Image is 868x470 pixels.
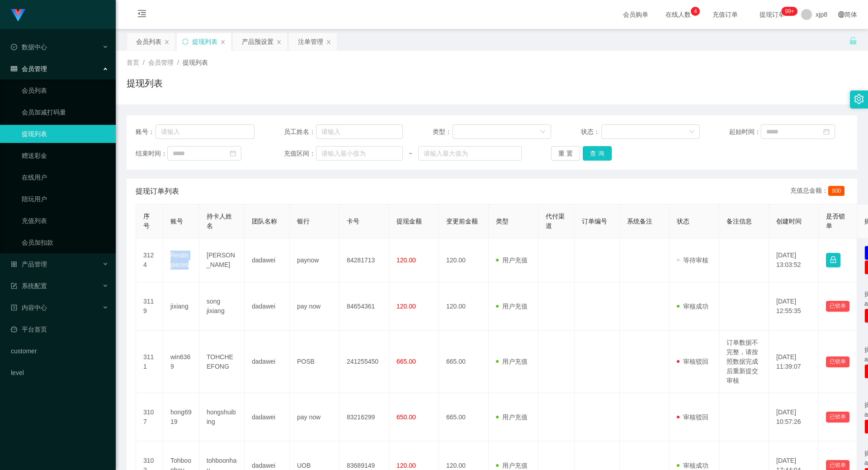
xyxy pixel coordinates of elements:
[677,303,708,310] span: 审核成功
[252,218,277,225] span: 团队名称
[396,256,416,264] span: 120.00
[127,76,163,90] h1: 提现列表
[136,393,163,442] td: 3107
[769,282,819,331] td: [DATE] 12:55:35
[496,303,528,310] span: 用户充值
[540,129,546,135] i: 图标: down
[11,66,17,72] i: 图标: table
[22,233,108,252] a: 会员加扣款
[245,238,290,282] td: dadawei
[661,11,695,18] span: 在线人数
[582,218,607,225] span: 订单编号
[245,393,290,442] td: dadawei
[790,186,848,197] div: 充值总金额：
[340,282,389,331] td: 84654361
[677,256,708,264] span: 等待审核
[11,44,17,50] i: 图标: check-circle-o
[781,7,797,16] sup: 191
[11,261,17,267] i: 图标: appstore-o
[22,125,108,143] a: 提现列表
[11,304,47,311] span: 内容中心
[496,413,528,421] span: 用户充值
[838,11,844,18] i: 图标: global
[177,59,179,66] span: /
[11,9,25,22] img: logo.9652507e.png
[719,331,769,393] td: 订单数据不完整，请按照数据完成后重新提交审核
[148,59,174,66] span: 会员管理
[677,413,708,421] span: 审核驳回
[11,342,108,360] a: customer
[755,11,789,18] span: 提现订单
[164,39,170,45] i: 图标: close
[316,124,403,139] input: 请输入
[207,213,232,229] span: 持卡人姓名
[245,282,290,331] td: dadawei
[290,331,340,393] td: POSB
[136,331,163,393] td: 3111
[22,147,108,165] a: 赠送彩金
[347,218,359,225] span: 卡号
[340,331,389,393] td: 241255450
[163,282,199,331] td: jixiang
[22,81,108,100] a: 会员列表
[163,331,199,393] td: win6369
[192,33,217,50] div: 提现列表
[439,393,489,442] td: 665.00
[183,59,208,66] span: 提现列表
[677,218,689,225] span: 状态
[776,218,802,225] span: 创建时间
[230,150,236,157] i: 图标: calendar
[11,43,47,51] span: 数据中心
[284,127,316,137] span: 员工姓名：
[11,320,108,338] a: 图标: dashboard平台首页
[163,393,199,442] td: hong6919
[340,393,389,442] td: 83216299
[163,238,199,282] td: Restinpieces
[677,462,708,469] span: 审核成功
[156,124,255,139] input: 请输入
[136,149,167,158] span: 结束时间：
[726,218,752,225] span: 备注信息
[136,282,163,331] td: 3119
[694,7,697,16] p: 4
[396,358,416,365] span: 665.00
[849,37,857,45] i: 图标: unlock
[11,364,108,382] a: level
[143,59,145,66] span: /
[22,168,108,186] a: 在线用户
[403,149,418,158] span: ~
[290,238,340,282] td: paynow
[297,218,310,225] span: 银行
[627,218,652,225] span: 系统备注
[298,33,323,50] div: 注单管理
[11,283,17,289] i: 图标: form
[199,238,245,282] td: [PERSON_NAME]
[136,33,161,50] div: 会员列表
[11,65,47,72] span: 会员管理
[11,282,47,290] span: 系统配置
[708,11,742,18] span: 充值订单
[396,303,416,310] span: 120.00
[143,213,150,229] span: 序号
[828,186,844,196] span: 900
[340,238,389,282] td: 84281713
[136,238,163,282] td: 3124
[769,331,819,393] td: [DATE] 11:39:07
[446,218,478,225] span: 变更前金额
[551,146,580,161] button: 重 置
[729,127,761,137] span: 起始时间：
[496,256,528,264] span: 用户充值
[826,213,845,229] span: 是否锁单
[418,146,521,161] input: 请输入最大值为
[136,186,179,197] span: 提现订单列表
[170,218,183,225] span: 账号
[276,39,282,45] i: 图标: close
[826,356,849,367] button: 已锁单
[433,127,453,137] span: 类型：
[769,393,819,442] td: [DATE] 10:57:26
[127,59,139,66] span: 首页
[199,331,245,393] td: TOHCHEEFONG
[11,304,17,311] i: 图标: profile
[199,393,245,442] td: hongshuibing
[220,39,226,45] i: 图标: close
